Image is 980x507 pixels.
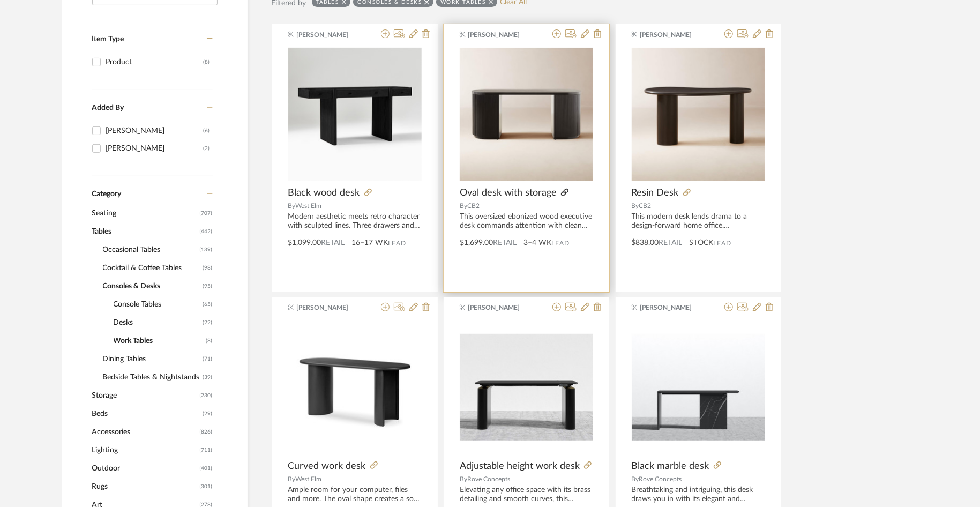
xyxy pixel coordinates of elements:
span: (98) [203,259,213,277]
img: Resin Desk [632,48,765,181]
span: (71) [203,351,213,368]
span: Cocktail & Coffee Tables [103,259,200,277]
img: Black wood desk [288,48,422,181]
span: Consoles & Desks [103,277,200,295]
span: (707) [200,205,213,222]
span: Item Type [92,35,124,43]
div: This oversized ebonized wood executive desk commands attention with clean lines and a bold silhou... [460,212,593,230]
div: Ample room for your computer, files and more. The oval shape creates a soft, yet professional loo... [288,486,422,504]
span: [PERSON_NAME] [640,303,707,312]
span: By [288,476,296,482]
span: West Elm [296,203,322,209]
span: STOCK [690,237,714,249]
span: (230) [200,387,213,404]
div: (2) [204,140,210,157]
span: Black marble desk [632,460,709,472]
span: Rugs [92,478,197,496]
div: [PERSON_NAME] [106,122,204,139]
span: Retail [659,239,683,247]
span: Lighting [92,441,197,459]
span: Tables [92,222,197,241]
span: $1,099.00 [288,239,321,247]
span: (301) [200,478,213,495]
span: Beds [92,405,200,423]
span: (139) [200,241,213,258]
span: Curved work desk [288,460,366,472]
span: Lead [388,240,407,247]
span: (442) [200,223,213,240]
span: Bedside Tables & Nightstands [103,368,200,386]
span: [PERSON_NAME] [640,30,707,40]
img: Black marble desk [632,334,765,441]
span: Rove Concepts [639,476,682,482]
span: CB2 [639,203,652,209]
span: Retail [321,239,345,247]
span: [PERSON_NAME] [468,30,536,40]
span: (401) [200,460,213,477]
span: (39) [203,369,213,386]
div: Breathtaking and intriguing, this desk draws you in with its elegant and architectural silhouette... [632,486,765,504]
span: Resin Desk [632,187,679,199]
span: Seating [92,204,197,222]
div: 0 [632,47,765,181]
span: (29) [203,405,213,422]
span: $838.00 [632,239,659,247]
span: CB2 [467,203,480,209]
span: Occasional Tables [103,241,197,259]
span: Oval desk with storage [460,187,557,199]
span: Black wood desk [288,187,360,199]
span: Accessories [92,423,197,441]
div: This modern desk lends drama to a design-forward home office. Unexpectedly rendered in a soft sat... [632,212,765,230]
div: Elevating any office space with its brass detailing and smooth curves, this luxurious Standing De... [460,486,593,504]
span: By [632,203,639,209]
div: 0 [460,47,593,181]
span: (711) [200,442,213,459]
span: Retail [493,239,517,247]
span: 3–4 WK [523,237,551,249]
span: (65) [203,296,213,313]
span: Lead [714,240,732,247]
span: By [288,203,296,209]
img: Curved work desk [288,320,422,454]
span: (8) [206,332,213,349]
span: By [460,476,467,482]
span: Console Tables [114,295,200,314]
span: By [632,476,639,482]
span: Lead [551,240,570,247]
span: West Elm [296,476,322,482]
div: [PERSON_NAME] [106,140,204,157]
span: Dining Tables [103,350,200,368]
span: Work Tables [114,332,204,350]
div: Modern aesthetic meets retro character with sculpted lines. Three drawers and a wide top help kee... [288,212,422,230]
div: (6) [204,122,210,139]
span: Rove Concepts [467,476,510,482]
div: (8) [204,54,210,71]
span: [PERSON_NAME] [296,303,364,312]
span: (22) [203,314,213,331]
span: Desks [114,314,200,332]
span: [PERSON_NAME] [296,30,364,40]
div: Product [106,54,204,71]
span: Outdoor [92,459,197,478]
span: Adjustable height work desk [460,460,580,472]
span: (95) [203,278,213,295]
span: [PERSON_NAME] [468,303,536,312]
span: Storage [92,386,197,405]
span: Category [92,190,122,199]
span: $1,699.00 [460,239,493,247]
span: 16–17 WK [352,237,388,249]
span: By [460,203,467,209]
span: Added By [92,104,124,111]
img: Oval desk with storage [460,48,593,181]
span: (826) [200,423,213,441]
img: Adjustable height work desk [460,334,593,441]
